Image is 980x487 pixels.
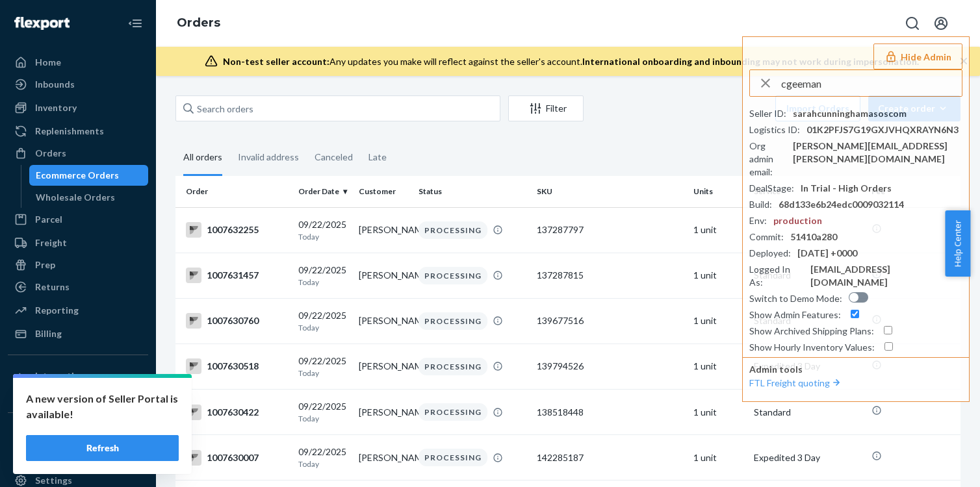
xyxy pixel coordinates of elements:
div: Inventory [35,101,77,114]
input: Search or paste seller ID [781,70,962,96]
span: International onboarding and inbounding may not work during impersonation. [582,56,919,67]
p: Today [298,231,348,242]
div: Prep [35,258,55,271]
div: Any updates you make will reflect against the seller's account. [223,55,919,68]
th: SKU [532,176,689,207]
a: Freight [8,232,148,253]
div: PROCESSING [419,267,487,284]
input: Search orders [175,95,500,121]
div: Returns [35,281,70,293]
a: Inventory [8,97,148,118]
iframe: Opens a widget where you can chat to one of our agents [896,448,967,481]
div: Orders [35,147,66,160]
a: Reporting [8,300,148,321]
div: Switch to Demo Mode : [749,292,842,305]
div: 09/22/2025 [298,218,348,242]
div: [PERSON_NAME][EMAIL_ADDRESS][PERSON_NAME][DOMAIN_NAME] [793,140,962,166]
td: [PERSON_NAME] [354,435,414,481]
p: Today [298,413,348,424]
a: Returns [8,277,148,297]
span: Help Center [945,210,970,277]
a: Add Integration [8,392,148,407]
button: Open account menu [928,10,954,36]
div: All orders [183,140,222,176]
div: 51410a280 [790,231,837,243]
div: Parcel [35,213,62,226]
div: Seller ID : [749,107,786,120]
div: Inbounds [35,78,75,91]
td: 1 unit [688,435,749,481]
p: Today [298,368,348,379]
button: Open Search Box [899,10,925,36]
div: PROCESSING [419,403,487,421]
a: Prep [8,255,148,275]
div: 1007630760 [186,313,288,329]
div: Ecommerce Orders [36,169,119,182]
div: 1007630422 [186,405,288,420]
a: Inbounds [8,74,148,95]
td: 1 unit [688,298,749,343]
div: Reporting [35,304,79,317]
td: 1 unit [688,207,749,253]
div: DealStage : [749,182,794,195]
div: Wholesale Orders [36,191,115,204]
ol: breadcrumbs [166,5,231,42]
p: Today [298,277,348,288]
div: production [773,214,822,227]
div: Show Archived Shipping Plans : [749,325,874,338]
div: 1007632255 [186,222,288,238]
a: Add Fast Tag [8,449,148,465]
p: Expedited 3 Day [754,451,861,464]
td: 1 unit [688,253,749,298]
td: 1 unit [688,343,749,389]
div: PROCESSING [419,312,487,330]
div: 138518448 [537,406,684,419]
a: Ecommerce Orders [29,165,149,186]
button: Close Navigation [122,10,148,36]
a: Home [8,52,148,73]
img: Flexport logo [14,17,70,30]
div: Settings [35,474,72,487]
div: Home [35,56,61,69]
div: 142285187 [537,451,684,464]
div: 137287815 [537,269,684,282]
div: Show Admin Features : [749,308,841,321]
div: Late [368,140,387,174]
span: Non-test seller account: [223,56,329,67]
th: Status [413,176,531,207]
div: 09/22/2025 [298,445,348,469]
p: A new version of Seller Portal is available! [26,391,179,422]
div: Logistics ID : [749,123,800,136]
div: sarahcunninghamasoscom [793,107,907,120]
p: Standard [754,406,861,419]
div: [EMAIL_ADDRESS][DOMAIN_NAME] [810,263,962,289]
td: [PERSON_NAME] [354,253,414,298]
div: 09/22/2025 [298,400,348,424]
div: Canceled [315,140,353,174]
div: 1007631457 [186,268,288,283]
div: Env : [749,214,767,227]
div: 01K2PFJS7G19GXJVHQXRAYN6N3 [806,123,959,136]
div: 68d133e6b24edc0009032114 [779,198,904,211]
div: In Trial - High Orders [801,182,892,195]
div: Integrations [35,369,90,382]
div: Build : [749,198,772,211]
div: Invalid address [238,140,299,174]
div: Org admin email : [749,140,786,179]
a: Replenishments [8,121,148,142]
p: Admin tools [749,363,962,376]
th: Order [175,176,293,207]
div: 09/22/2025 [298,355,348,379]
div: Commit : [749,231,784,243]
a: Orders [177,16,220,30]
div: Filter [509,102,583,115]
td: [PERSON_NAME] [354,298,414,343]
div: Customer [359,186,409,197]
button: Filter [508,95,584,121]
div: Logged In As : [749,263,804,289]
div: PROCESSING [419,358,487,375]
div: 1007630007 [186,450,288,466]
a: Billing [8,323,148,344]
th: Units [688,176,749,207]
td: [PERSON_NAME] [354,343,414,389]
